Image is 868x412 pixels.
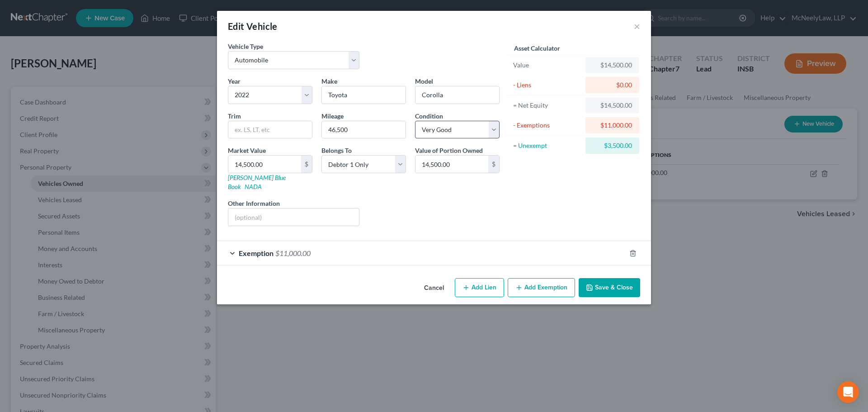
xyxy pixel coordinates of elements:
button: Add Exemption [508,278,575,297]
div: Edit Vehicle [228,20,278,33]
button: Cancel [417,279,451,297]
label: Value of Portion Owned [415,146,483,155]
label: Mileage [321,111,344,121]
label: Other Information [228,199,280,208]
div: $14,500.00 [593,101,632,110]
label: Year [228,76,241,86]
label: Trim [228,111,241,121]
div: $0.00 [593,81,632,90]
div: $3,500.00 [593,141,632,150]
a: [PERSON_NAME] Blue Book [228,174,286,190]
label: Market Value [228,146,266,155]
label: Model [415,76,433,86]
span: Exemption [239,249,274,257]
span: Make [321,77,337,85]
div: Value [513,61,581,70]
div: $ [488,156,499,173]
span: $11,000.00 [275,249,311,257]
div: $14,500.00 [593,61,632,70]
label: Condition [415,111,443,121]
input: -- [322,121,406,138]
button: Save & Close [579,278,640,297]
input: ex. Nissan [322,86,406,104]
span: Belongs To [321,147,352,154]
div: - Exemptions [513,121,581,130]
div: $ [301,156,312,173]
input: ex. LS, LT, etc [228,121,312,138]
button: Add Lien [455,278,504,297]
div: = Unexempt [513,141,581,150]
input: (optional) [228,208,359,226]
button: × [634,21,640,32]
label: Vehicle Type [228,42,263,51]
div: - Liens [513,81,581,90]
input: 0.00 [415,156,488,173]
a: NADA [245,183,262,190]
label: Asset Calculator [514,43,560,53]
input: 0.00 [228,156,301,173]
div: Open Intercom Messenger [837,381,859,403]
input: ex. Altima [415,86,499,104]
div: $11,000.00 [593,121,632,130]
div: = Net Equity [513,101,581,110]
